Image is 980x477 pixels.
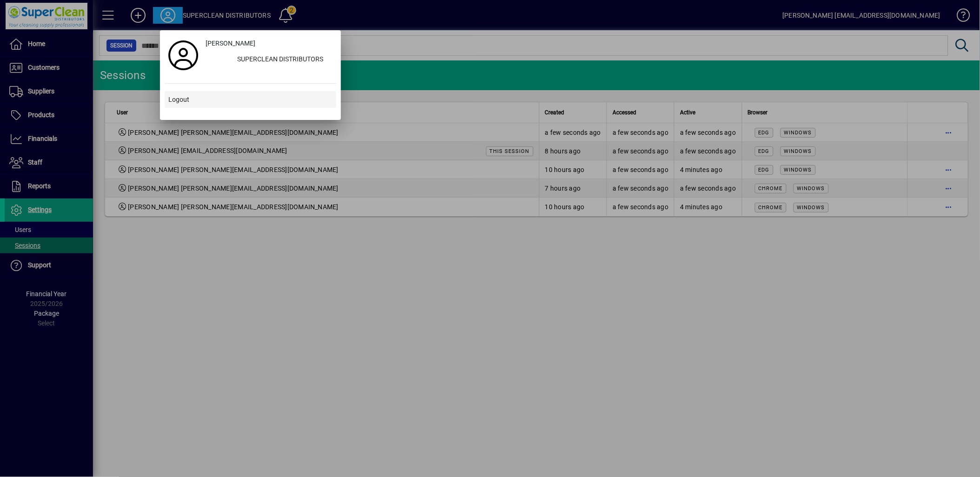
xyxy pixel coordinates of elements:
button: Logout [165,91,336,108]
a: [PERSON_NAME] [202,35,336,52]
button: SUPERCLEAN DISTRIBUTORS [202,52,336,68]
span: [PERSON_NAME] [206,39,255,48]
a: Profile [165,47,202,64]
span: Logout [168,95,189,105]
div: SUPERCLEAN DISTRIBUTORS [230,52,336,68]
